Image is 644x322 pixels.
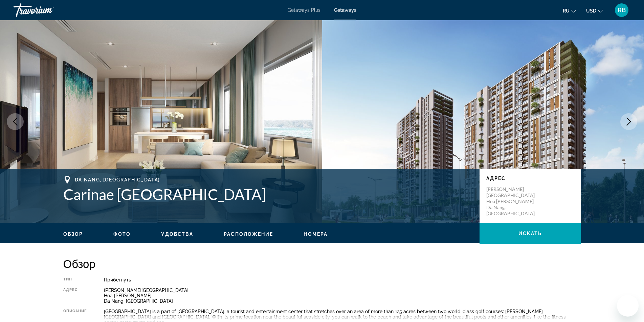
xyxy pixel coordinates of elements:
button: Change currency [586,6,603,16]
span: Da Nang, [GEOGRAPHIC_DATA] [75,177,160,182]
span: Обзор [63,231,83,237]
button: искать [480,223,581,244]
iframe: Кнопка запуска окна обмена сообщениями [617,295,639,317]
span: Номера [304,231,328,237]
a: Getaways [334,7,356,13]
a: Travorium [14,1,81,19]
div: Прибегнуть [104,277,581,282]
button: Номера [304,231,328,237]
button: Next image [620,113,637,130]
button: Previous image [7,113,24,130]
h2: Обзор [63,257,581,270]
span: USD [586,8,596,14]
span: Удобства [161,231,193,237]
span: Расположение [224,231,273,237]
div: [PERSON_NAME][GEOGRAPHIC_DATA] Hoa [PERSON_NAME] Da Nang, [GEOGRAPHIC_DATA] [104,288,581,304]
button: Change language [563,6,576,16]
a: Getaways Plus [288,7,320,13]
button: Фото [113,231,131,237]
button: User Menu [613,3,630,17]
p: [PERSON_NAME][GEOGRAPHIC_DATA] Hoa [PERSON_NAME] Da Nang, [GEOGRAPHIC_DATA] [486,186,540,217]
p: Адрес [486,176,574,181]
span: RB [618,7,626,14]
span: ru [563,8,570,14]
button: Удобства [161,231,193,237]
div: Адрес [63,288,87,304]
button: Обзор [63,231,83,237]
button: Расположение [224,231,273,237]
h1: Carinae [GEOGRAPHIC_DATA] [63,185,473,203]
span: Фото [113,231,131,237]
div: Тип [63,277,87,282]
span: искать [518,231,542,236]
